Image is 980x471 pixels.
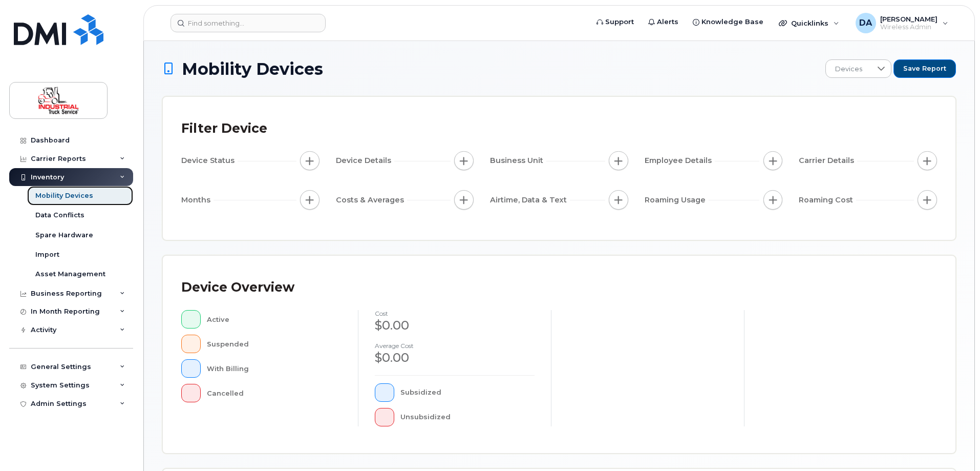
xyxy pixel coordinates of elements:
button: Save Report [893,59,956,78]
div: With Billing [207,359,342,378]
div: $0.00 [375,349,535,366]
span: Airtime, Data & Text [490,195,570,206]
span: Roaming Cost [799,195,856,206]
div: Subsidized [400,383,535,402]
div: Unsubsidized [400,408,535,426]
div: Suspended [207,335,342,353]
span: Save Report [903,64,946,73]
span: Employee Details [645,155,715,166]
div: $0.00 [375,317,535,334]
h4: cost [375,310,535,317]
span: Mobility Devices [182,60,323,78]
span: Business Unit [490,155,546,166]
div: Cancelled [207,384,342,402]
div: Device Overview [181,274,294,301]
span: Devices [826,60,871,78]
span: Device Status [181,155,238,166]
div: Filter Device [181,115,267,142]
span: Roaming Usage [645,195,709,206]
span: Costs & Averages [336,195,407,206]
div: Active [207,310,342,329]
h4: Average cost [375,342,535,349]
span: Carrier Details [799,155,857,166]
span: Device Details [336,155,394,166]
span: Months [181,195,214,206]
